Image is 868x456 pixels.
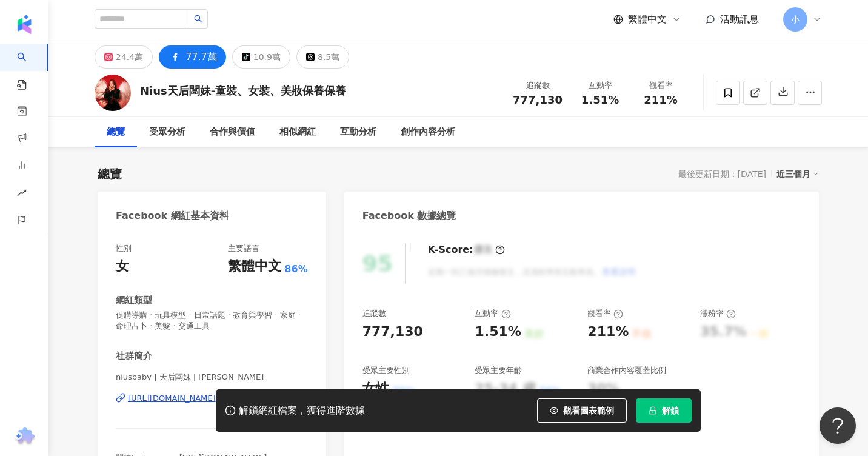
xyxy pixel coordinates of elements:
span: 211% [644,94,678,106]
div: K-Score : [428,243,505,256]
span: 小 [791,13,800,26]
span: 1.51% [581,94,619,106]
div: 8.5萬 [318,49,339,65]
button: 77.7萬 [159,45,226,69]
div: Nius天后闆妹-童裝、女裝、美妝保養保養 [140,83,346,98]
span: 繁體中文 [628,13,667,26]
img: chrome extension [13,427,36,446]
div: 追蹤數 [362,308,386,319]
img: logo icon [15,15,34,34]
span: lock [649,406,657,415]
div: 24.4萬 [116,49,143,65]
div: 總覽 [107,125,125,139]
div: Facebook 網紅基本資料 [116,209,229,223]
img: KOL Avatar [95,75,131,111]
div: 互動率 [577,79,623,92]
span: 86% [284,263,307,276]
div: 777,130 [362,323,423,341]
button: 8.5萬 [296,45,349,69]
span: rise [17,181,27,208]
div: 相似網紅 [279,125,316,139]
div: 受眾主要性別 [362,365,410,376]
span: 活動訊息 [720,13,759,25]
div: 10.9萬 [253,49,281,65]
div: 互動分析 [340,125,376,139]
span: 777,130 [513,93,563,106]
span: 觀看圖表範例 [563,406,614,415]
div: 受眾主要年齡 [475,365,522,376]
div: 性別 [116,243,132,254]
div: 觀看率 [638,79,684,92]
div: 1.51% [475,323,521,341]
button: 解鎖 [636,398,692,423]
a: search [17,44,41,91]
div: Facebook 數據總覽 [362,209,456,223]
div: 總覽 [98,166,122,183]
div: 近三個月 [776,166,819,182]
span: niusbaby | 天后闆妹 | [PERSON_NAME] [116,372,308,383]
div: 女性 [362,380,389,398]
span: 解鎖 [662,406,679,415]
div: 77.7萬 [185,49,217,65]
span: search [194,15,202,23]
button: 10.9萬 [232,45,290,69]
div: 受眾分析 [149,125,185,139]
span: 促購導購 · 玩具模型 · 日常話題 · 教育與學習 · 家庭 · 命理占卜 · 美髮 · 交通工具 [116,310,308,332]
div: 最後更新日期：[DATE] [678,169,766,179]
div: 解鎖網紅檔案，獲得進階數據 [239,404,365,417]
div: 合作與價值 [210,125,255,139]
button: 觀看圖表範例 [537,398,627,423]
div: 漲粉率 [700,308,736,319]
div: 社群簡介 [116,350,152,363]
div: 追蹤數 [513,79,563,92]
div: 主要語言 [228,243,259,254]
div: 互動率 [475,308,510,319]
div: 211% [587,323,629,341]
div: 創作內容分析 [401,125,455,139]
div: 觀看率 [587,308,623,319]
div: 繁體中文 [228,257,281,276]
div: 網紅類型 [116,294,152,307]
div: 女 [116,257,129,276]
button: 24.4萬 [95,45,153,69]
div: 商業合作內容覆蓋比例 [587,365,666,376]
